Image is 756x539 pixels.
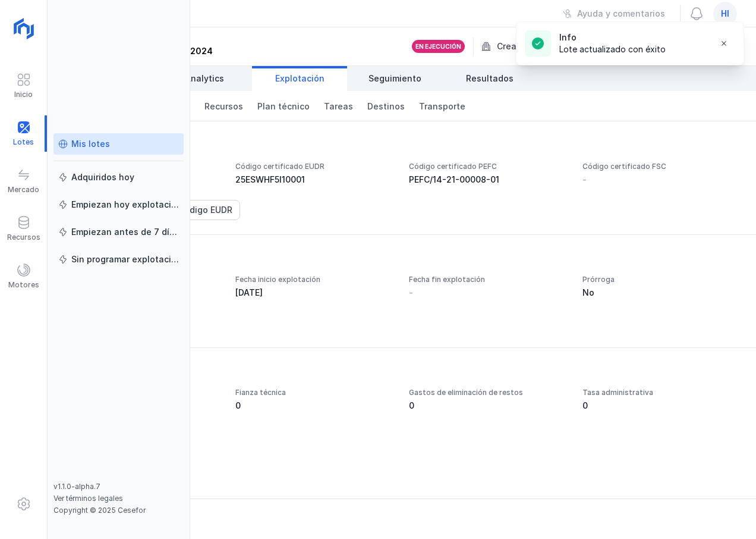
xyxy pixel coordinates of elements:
a: Explotación [252,66,347,91]
div: Código certificado FSC [582,162,742,171]
div: 0 [582,400,742,412]
div: Sin programar explotación [71,253,179,265]
div: Fianza técnica [235,388,395,397]
div: Empiezan hoy explotación [71,199,179,211]
div: Motores [8,280,39,290]
div: Fecha fin explotación [409,275,568,284]
a: Plan técnico [250,91,317,121]
span: Destinos [367,101,405,112]
span: hi [721,8,729,20]
a: Sin programar explotación [53,249,184,270]
div: Copyright © 2025 Cesefor [53,506,184,515]
div: Gastos de eliminación de restos [409,388,568,397]
a: Empiezan antes de 7 días [53,221,184,243]
a: Recursos [197,91,250,121]
div: Otros datos administrativos [62,362,742,374]
a: Empiezan hoy explotación [53,194,184,215]
div: No [582,287,742,299]
div: Info [559,32,666,43]
a: Transporte [412,91,472,121]
div: PEFC/14-21-00008-01 [409,174,568,186]
span: Transporte [419,101,465,112]
a: Ver términos legales [53,494,123,503]
span: Analytics [185,73,224,84]
div: v1.1.0-alpha.7 [53,482,184,491]
div: 0 [235,400,395,412]
img: logoRight.svg [9,14,39,43]
div: Lote actualizado con éxito [559,43,666,55]
div: Recursos [7,233,40,242]
a: Destinos [360,91,412,121]
span: Recursos [204,101,243,112]
div: Mercado [8,185,39,195]
div: Tasa administrativa [582,388,742,397]
div: Empiezan antes de 7 días [71,226,179,238]
a: Resultados [442,66,537,91]
a: Tareas [317,91,360,121]
div: Inicio [14,90,33,99]
button: Ayuda y comentarios [555,4,673,24]
div: Adquiridos hoy [71,171,134,183]
span: Tareas [324,101,353,112]
div: En ejecución [415,42,461,51]
div: Mis lotes [71,138,110,150]
div: Creado por tu organización [481,37,622,55]
div: Prórroga [582,275,742,284]
div: Ayuda y comentarios [577,8,665,20]
div: Código certificado EUDR [235,162,395,171]
div: Fecha inicio explotación [235,275,395,284]
span: Resultados [466,73,514,84]
span: Explotación [275,73,325,84]
div: 25ESWHF5I10001 [235,174,395,186]
div: [DATE] [235,287,395,299]
a: Adquiridos hoy [53,167,184,188]
div: - [582,174,587,186]
span: Plan técnico [257,101,310,112]
div: Períodos de ejecución [62,249,742,261]
span: Seguimiento [368,73,421,84]
div: Código certificado PEFC [409,162,568,171]
div: Licencias y certificados [62,136,742,148]
div: - [409,287,413,299]
div: Georreferenciación del lote [62,513,742,525]
a: Analytics [157,66,252,91]
a: Seguimiento [347,66,442,91]
a: Mis lotes [53,133,184,155]
div: 0 [409,400,568,412]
